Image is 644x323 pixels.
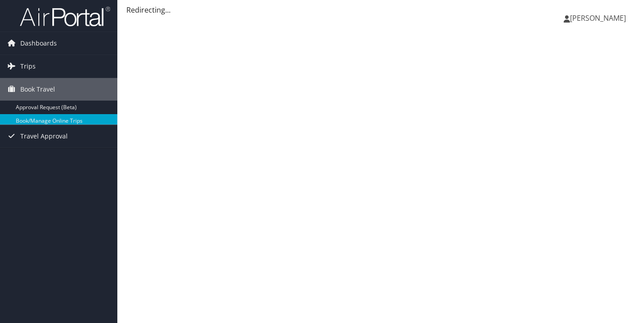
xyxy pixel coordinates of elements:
span: [PERSON_NAME] [570,13,626,23]
div: Redirecting... [126,5,635,15]
a: [PERSON_NAME] [564,5,635,32]
span: Trips [20,55,36,78]
span: Travel Approval [20,125,68,148]
span: Book Travel [20,78,55,101]
span: Dashboards [20,32,57,55]
img: airportal-logo.png [20,6,110,27]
